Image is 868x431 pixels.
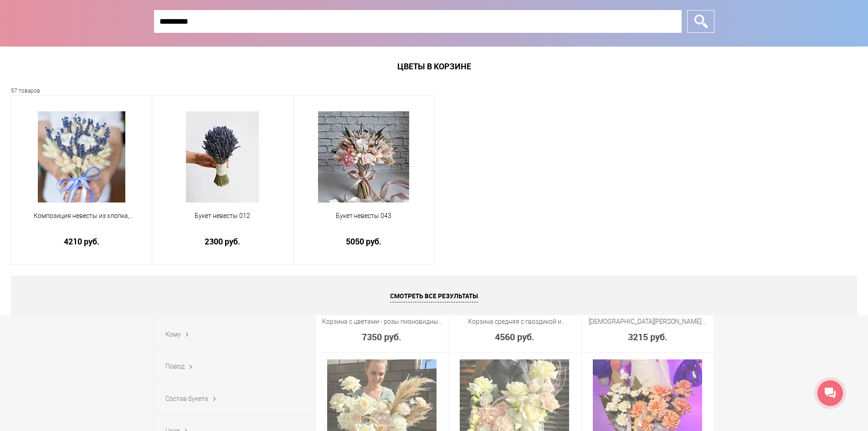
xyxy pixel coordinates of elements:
[11,47,857,86] h1: Цветы в корзине
[299,211,428,221] span: Букет невесты 043
[390,291,478,302] span: Смотреть все результаты
[11,276,857,315] a: Смотреть все результаты
[158,211,287,221] span: Букет невесты 012
[38,111,125,203] img: Композиция невесты из хлопка,лаванды и лагуруса.
[299,211,428,231] a: Букет невесты 043
[186,111,259,203] img: Букет невесты 012
[158,237,287,246] a: 2300 руб.
[318,111,409,203] img: Букет невесты 043
[17,211,146,221] span: Композиция невесты из хлопка,[PERSON_NAME] и [PERSON_NAME].
[17,211,146,231] a: Композиция невесты из хлопка,[PERSON_NAME] и [PERSON_NAME].
[299,237,428,246] a: 5050 руб.
[11,88,40,94] small: 57 товаров
[158,211,287,231] a: Букет невесты 012
[17,237,146,246] a: 4210 руб.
